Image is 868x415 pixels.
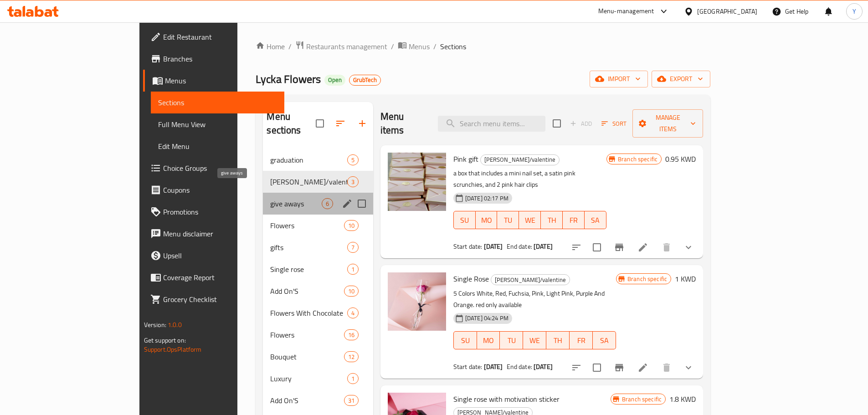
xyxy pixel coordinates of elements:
span: Flowers [270,220,344,231]
button: delete [656,236,678,258]
button: Manage items [632,109,703,138]
button: TU [500,331,523,349]
span: Version: [144,319,166,331]
div: items [344,286,359,297]
span: Flowers [270,329,344,340]
a: Menus [398,41,430,52]
div: galentine/valentine [491,274,570,285]
span: Edit Menu [158,141,277,152]
span: Bouquet [270,351,344,362]
span: Get support on: [144,334,186,346]
div: items [344,329,359,340]
button: MO [476,211,498,229]
span: Lycka Flowers [256,69,321,89]
h6: 1.8 KWD [669,393,696,405]
h6: 1 KWD [675,272,696,285]
li: / [288,41,292,52]
span: Branches [163,53,277,64]
span: Select to update [587,358,606,377]
a: Menu disclaimer [143,223,284,245]
div: items [347,242,359,253]
button: export [652,71,710,87]
h2: Menu items [380,110,427,137]
span: Manage items [640,112,696,135]
a: Support.OpsPlatform [144,343,202,355]
span: gifts [270,242,347,253]
span: Add item [566,117,596,131]
span: [PERSON_NAME]/valentine [491,275,570,285]
span: Open [324,76,345,84]
button: SA [585,211,606,229]
button: delete [656,357,678,379]
span: Sections [158,97,277,108]
b: [DATE] [534,241,553,252]
div: items [344,351,359,362]
a: Coupons [143,179,284,201]
a: Edit Menu [151,135,284,157]
a: Edit menu item [637,362,648,373]
h6: 0.95 KWD [665,153,696,165]
button: show more [678,357,699,379]
span: 16 [344,331,358,339]
span: Choice Groups [163,163,277,174]
div: Flowers With Chocolate [270,307,347,318]
span: 6 [322,200,333,208]
div: Flowers10 [263,215,373,236]
span: WE [527,334,543,347]
b: [DATE] [484,361,503,373]
button: SU [453,331,477,349]
h2: Menu sections [267,110,315,137]
span: SU [457,334,473,347]
div: items [347,176,359,187]
span: Pink gift [453,152,478,166]
span: Promotions [163,206,277,217]
span: 1 [348,374,358,383]
span: [PERSON_NAME]/valentine [270,176,347,187]
span: 7 [348,243,358,252]
span: Add On'S [270,286,344,297]
b: [DATE] [534,361,553,373]
a: Restaurants management [295,41,387,52]
div: items [347,307,359,318]
span: Add On'S [270,395,344,406]
span: Select to update [587,238,606,257]
span: Y [853,6,856,16]
span: export [659,73,703,85]
span: Edit Restaurant [163,31,277,42]
div: Add On'S31 [263,389,373,411]
nav: breadcrumb [256,41,710,52]
button: sort-choices [565,236,587,258]
div: Bouquet12 [263,346,373,368]
a: Grocery Checklist [143,288,284,310]
div: Open [324,75,345,86]
span: Sort items [596,117,632,131]
span: Single Rose [453,272,489,286]
span: 10 [344,221,358,230]
div: items [344,395,359,406]
p: 5 Colors White, Red, Fuchsia, Pink, Light Pink, Purple And Orange. red only available [453,288,616,311]
button: SA [593,331,616,349]
span: 5 [348,156,358,164]
svg: Show Choices [683,242,694,253]
div: galentine/valentine [480,154,560,165]
button: WE [519,211,541,229]
a: Choice Groups [143,157,284,179]
button: TU [497,211,519,229]
span: 3 [348,178,358,186]
span: 1.0.0 [168,319,182,331]
div: graduation [270,154,347,165]
span: 1 [348,265,358,274]
div: Single rose1 [263,258,373,280]
span: Single rose with motivation sticker [453,392,560,406]
span: FR [566,214,581,227]
div: items [347,373,359,384]
button: FR [563,211,585,229]
button: WE [523,331,546,349]
span: Menu disclaimer [163,228,277,239]
div: items [347,264,359,275]
input: search [438,116,545,132]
